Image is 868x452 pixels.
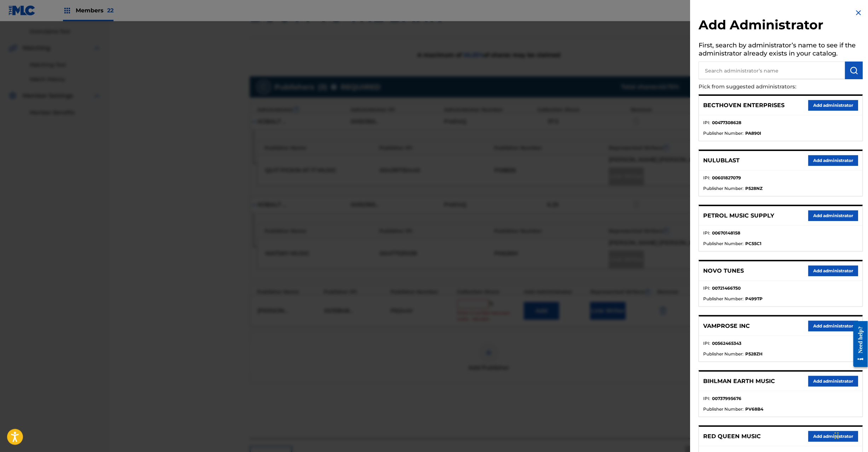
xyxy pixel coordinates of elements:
span: 22 [107,7,114,14]
span: IPI : [704,340,711,347]
button: Add administrator [809,321,858,331]
strong: 00670148158 [712,230,741,236]
span: Publisher Number : [704,130,744,137]
p: NULUBLAST [704,156,740,165]
strong: P528ZH [746,351,763,357]
iframe: Resource Center [848,316,868,373]
div: Drag [835,425,839,446]
button: Add administrator [809,376,858,387]
button: Add administrator [809,100,858,111]
span: IPI : [704,395,711,402]
span: Publisher Number : [704,351,744,357]
p: BECTHOVEN ENTERPRISES [704,101,785,110]
span: Publisher Number : [704,185,744,192]
span: IPI : [704,175,711,181]
span: Members [76,6,114,15]
img: MLC Logo [8,5,36,16]
input: Search administrator’s name [699,62,845,79]
strong: 00721466750 [712,285,741,291]
img: Search Works [850,66,858,75]
strong: P528NZ [746,185,763,192]
strong: 00737995676 [712,395,742,402]
strong: 00562465343 [712,340,742,347]
iframe: Chat Widget [833,418,868,452]
span: Publisher Number : [704,406,744,412]
strong: PA890I [746,130,762,137]
p: NOVO TUNES [704,267,744,275]
p: BIHLMAN EARTH MUSIC [704,377,775,386]
p: VAMPROSE INC [704,322,750,330]
p: PETROL MUSIC SUPPLY [704,211,775,220]
button: Add administrator [809,155,858,166]
img: Top Rightsholders [63,6,71,15]
span: Publisher Number : [704,241,744,247]
button: Add administrator [809,431,858,442]
p: RED QUEEN MUSIC [704,432,761,441]
strong: PV68B4 [746,406,764,412]
h5: First, search by administrator’s name to see if the administrator already exists in your catalog. [699,39,863,62]
button: Add administrator [809,266,858,276]
p: Pick from suggested administrators: [699,79,823,94]
strong: P499TP [746,296,763,302]
span: IPI : [704,230,711,236]
strong: 00477308628 [712,120,742,126]
strong: 00601827079 [712,175,741,181]
span: IPI : [704,285,711,291]
strong: PC55C1 [746,241,762,247]
button: Add administrator [809,210,858,221]
span: IPI : [704,120,711,126]
h2: Add Administrator [699,17,863,35]
span: Publisher Number : [704,296,744,302]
